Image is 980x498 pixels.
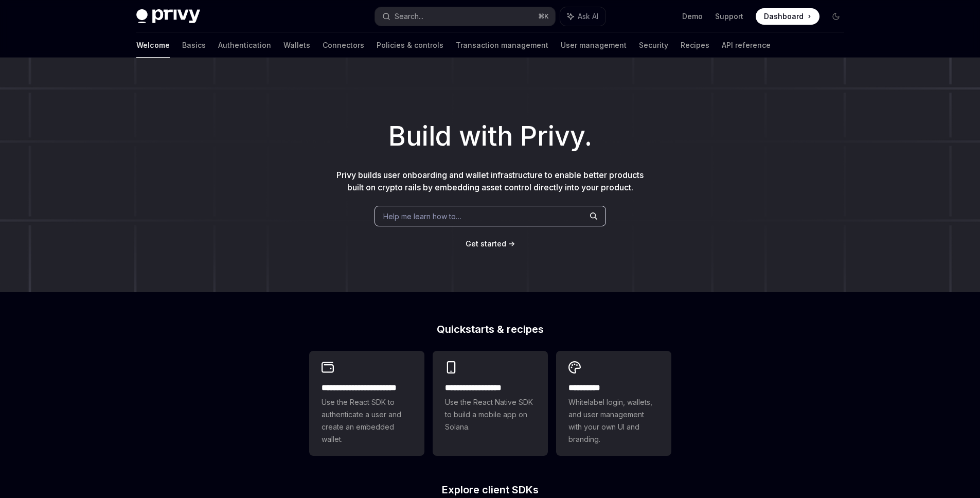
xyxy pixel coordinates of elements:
a: Security [639,33,668,58]
button: Search...⌘K [375,7,555,26]
h2: Explore client SDKs [309,485,671,495]
a: Dashboard [756,8,819,25]
a: **** **** **** ***Use the React Native SDK to build a mobile app on Solana. [433,351,548,456]
a: **** *****Whitelabel login, wallets, and user management with your own UI and branding. [556,351,671,456]
a: Authentication [218,33,271,58]
a: Transaction management [456,33,548,58]
a: API reference [722,33,771,58]
a: Basics [182,33,206,58]
a: Get started [466,239,506,249]
h1: Build with Privy. [16,116,964,156]
h2: Quickstarts & recipes [309,324,671,334]
span: Use the React SDK to authenticate a user and create an embedded wallet. [322,396,412,446]
span: Ask AI [578,11,598,22]
a: Connectors [323,33,364,58]
a: User management [561,33,627,58]
span: Privy builds user onboarding and wallet infrastructure to enable better products built on crypto ... [336,170,644,192]
a: Recipes [681,33,709,58]
button: Ask AI [560,7,605,26]
div: Search... [395,10,423,23]
a: Support [715,11,743,22]
a: Policies & controls [377,33,443,58]
button: Toggle dark mode [828,8,844,25]
a: Welcome [136,33,170,58]
span: Help me learn how to… [383,211,461,222]
img: dark logo [136,9,200,24]
a: Wallets [283,33,310,58]
span: Get started [466,239,506,248]
span: Whitelabel login, wallets, and user management with your own UI and branding. [568,396,659,446]
span: ⌘ K [538,12,549,21]
a: Demo [682,11,703,22]
span: Dashboard [764,11,804,22]
span: Use the React Native SDK to build a mobile app on Solana. [445,396,536,433]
